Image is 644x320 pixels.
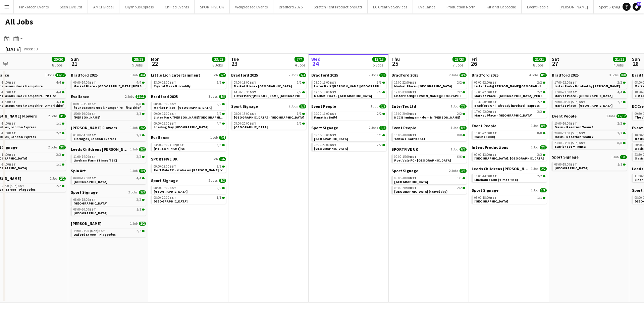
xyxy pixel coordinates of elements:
[554,0,594,13] button: [PERSON_NAME]
[159,0,195,13] button: Chilled Events
[273,0,308,13] button: Bradford 2025
[88,0,119,13] button: AMCI Global
[522,0,554,13] button: Event People
[594,0,628,13] button: Sport Signage
[54,0,88,13] button: Seen Live Ltd
[637,2,641,6] span: 24
[5,46,21,52] div: [DATE]
[633,3,641,11] a: 24
[14,0,54,13] button: Pink Moon Events
[22,46,39,51] span: Week 38
[195,0,230,13] button: SPORTFIVE UK
[230,0,273,13] button: Wellpleased Events
[481,0,522,13] button: Kit and Caboodle
[308,0,368,13] button: Stretch Tent Productions Ltd
[368,0,413,13] button: EC Creative Services
[413,0,441,13] button: Evallance
[441,0,481,13] button: Production North
[119,0,159,13] button: Olympus Express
